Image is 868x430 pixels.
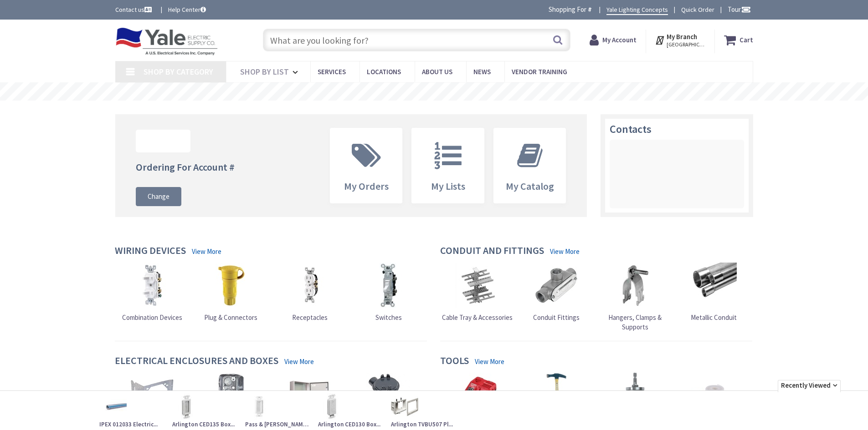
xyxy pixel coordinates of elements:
[115,5,154,14] a: Contact us
[287,373,333,418] img: Enclosures & Cabinets
[245,393,309,429] a: Pass & [PERSON_NAME] WP101...
[533,313,580,322] span: Conduit Fittings
[208,373,254,418] img: Device Boxes
[99,393,127,420] img: IPEX 012033 Electrical Non-Metallic Tubing 1-1/2-Inch x 750-ft Kwikon®
[728,5,751,14] span: Tour
[122,313,182,322] span: Combination Devices
[366,373,411,418] img: Explosion-Proof Boxes & Accessories
[440,245,544,258] h4: Conduit and Fittings
[367,67,401,76] span: Locations
[129,373,175,418] img: Box Hardware & Accessories
[318,393,345,420] img: Arlington CED130 Box Mount 1-Gang 1-Port Non-Metallic Decora Cable Entry Device With Slotted Cove...
[284,357,314,366] a: View More
[533,263,580,322] a: Conduit Fittings Conduit Fittings
[192,247,221,256] a: View More
[612,373,658,418] img: Tool Attachments & Accessories
[240,66,289,77] span: Shop By List
[455,373,500,418] img: Batteries & Chargers
[330,128,402,203] a: My Orders
[204,263,257,322] a: Plug & Connectors Plug & Connectors
[724,32,753,48] a: Cart
[245,420,309,429] strong: Pass & [PERSON_NAME] WP101...
[99,420,163,429] strong: IPEX 012033 Electric...
[375,313,402,322] span: Switches
[494,128,566,203] a: My Catalog
[292,313,328,322] span: Receptacles
[608,313,662,331] span: Hangers, Clamps & Supports
[115,27,218,56] img: Yale Electric Supply Co.
[598,263,673,332] a: Hangers, Clamps & Supports Hangers, Clamps & Supports
[144,66,213,77] span: Shop By Category
[549,5,586,14] span: Shopping For
[590,32,637,48] a: My Account
[136,187,181,206] a: Change
[667,32,697,41] strong: My Branch
[366,263,411,322] a: Switches Switches
[691,373,737,418] img: Adhesive, Sealant & Tapes
[612,263,658,308] img: Hangers, Clamps & Supports
[691,263,737,308] img: Metallic Conduit
[344,180,389,192] span: My Orders
[208,263,254,308] img: Plug & Connectors
[391,393,418,420] img: Arlington TVBU507 Plastic Screw Mount 3-Gang Recessed TV Box 6.818-Inch x 7.93-Inch x 3.875-Inch ...
[172,420,236,429] strong: Arlington CED135 Box...
[318,67,346,76] span: Services
[512,67,567,76] span: Vendor Training
[442,263,513,322] a: Cable Tray & Accessories Cable Tray & Accessories
[534,373,579,418] img: Hand Tools
[172,393,200,420] img: Arlington CED135 Box Mount Decora Cable Entry Device With Brush Style Opening Non-Metallic White
[318,393,382,429] a: Arlington CED130 Box...
[391,393,455,429] a: Arlington TVBU507 Pl...
[122,263,182,322] a: Combination Devices Combination Devices
[204,313,257,322] span: Plug & Connectors
[455,263,500,308] img: Cable Tray & Accessories
[136,162,235,172] h4: Ordering For Account #
[318,420,382,429] strong: Arlington CED130 Box...
[412,128,484,203] a: My Lists
[431,180,465,192] span: My Lists
[588,5,592,14] strong: #
[691,263,737,322] a: Metallic Conduit Metallic Conduit
[667,41,705,48] span: [GEOGRAPHIC_DATA], [GEOGRAPHIC_DATA]
[778,380,841,392] span: Recently Viewed
[99,393,163,429] a: IPEX 012033 Electric...
[115,355,278,368] h4: Electrical Enclosures and Boxes
[129,263,175,308] img: Combination Devices
[172,393,236,429] a: Arlington CED135 Box...
[287,263,333,322] a: Receptacles Receptacles
[606,5,668,15] a: Yale Lighting Concepts
[655,32,705,48] div: My Branch [GEOGRAPHIC_DATA], [GEOGRAPHIC_DATA]
[168,5,206,14] a: Help Center
[740,32,753,48] strong: Cart
[602,35,637,44] strong: My Account
[550,247,580,256] a: View More
[506,180,554,192] span: My Catalog
[366,263,411,308] img: Switches
[440,355,469,368] h4: Tools
[534,263,579,308] img: Conduit Fittings
[475,357,504,366] a: View More
[287,263,333,308] img: Receptacles
[391,420,455,429] strong: Arlington TVBU507 Pl...
[442,313,513,322] span: Cable Tray & Accessories
[610,123,744,135] h3: Contacts
[681,5,714,14] a: Quick Order
[263,29,570,51] input: What are you looking for?
[115,245,186,258] h4: Wiring Devices
[691,313,737,322] span: Metallic Conduit
[422,67,452,76] span: About Us
[473,67,491,76] span: News
[245,393,272,420] img: Pass & Seymour WP1014-WH High Impact Flame Retardant Plastic In-Wallmount Pre-Configured 1-Gang C...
